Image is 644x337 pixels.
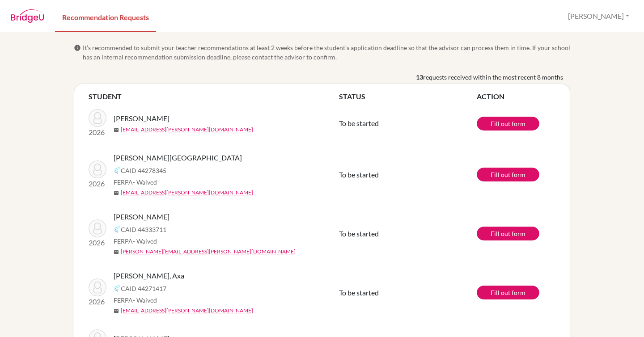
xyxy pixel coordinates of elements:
th: STATUS [339,91,477,102]
a: Fill out form [477,168,539,181]
p: 2026 [89,127,106,138]
a: Fill out form [477,227,539,240]
span: To be started [339,288,379,297]
a: [EMAIL_ADDRESS][PERSON_NAME][DOMAIN_NAME] [121,189,253,197]
a: Fill out form [477,286,539,299]
span: CAID 44271417 [121,284,166,293]
span: [PERSON_NAME] [114,113,169,124]
img: Torres, Arianna [89,109,106,127]
p: 2026 [89,237,106,248]
span: - Waived [133,237,157,245]
button: [PERSON_NAME] [564,8,633,25]
a: Fill out form [477,117,539,131]
span: CAID 44333711 [121,225,166,234]
span: info [74,44,81,51]
span: [PERSON_NAME] [114,211,169,222]
a: [EMAIL_ADDRESS][PERSON_NAME][DOMAIN_NAME] [121,126,253,134]
span: FERPA [114,236,157,246]
span: CAID 44278345 [121,166,166,175]
span: - Waived [133,296,157,304]
span: To be started [339,229,379,238]
span: mail [114,308,119,314]
p: 2026 [89,296,106,307]
span: [PERSON_NAME], Axa [114,270,184,281]
th: ACTION [477,91,555,102]
img: Cáceres, Ana [89,219,106,237]
th: STUDENT [89,91,339,102]
img: Common App logo [114,285,121,292]
a: [EMAIL_ADDRESS][PERSON_NAME][DOMAIN_NAME] [121,307,253,315]
span: To be started [339,170,379,179]
p: 2026 [89,178,106,189]
img: Common App logo [114,226,121,233]
span: FERPA [114,177,157,187]
img: Common App logo [114,167,121,174]
img: Aguilar, Viena [89,160,106,178]
span: FERPA [114,295,157,305]
b: 13 [416,72,423,82]
span: - Waived [133,178,157,186]
span: mail [114,127,119,133]
span: mail [114,190,119,196]
a: Recommendation Requests [55,1,156,32]
img: Matute, Axa [89,278,106,296]
span: requests received within the most recent 8 months [423,72,563,82]
span: mail [114,249,119,255]
span: To be started [339,119,379,127]
span: It’s recommended to submit your teacher recommendations at least 2 weeks before the student’s app... [83,43,570,62]
img: BridgeU logo [11,9,44,23]
span: [PERSON_NAME][GEOGRAPHIC_DATA] [114,152,242,163]
a: [PERSON_NAME][EMAIL_ADDRESS][PERSON_NAME][DOMAIN_NAME] [121,248,296,256]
